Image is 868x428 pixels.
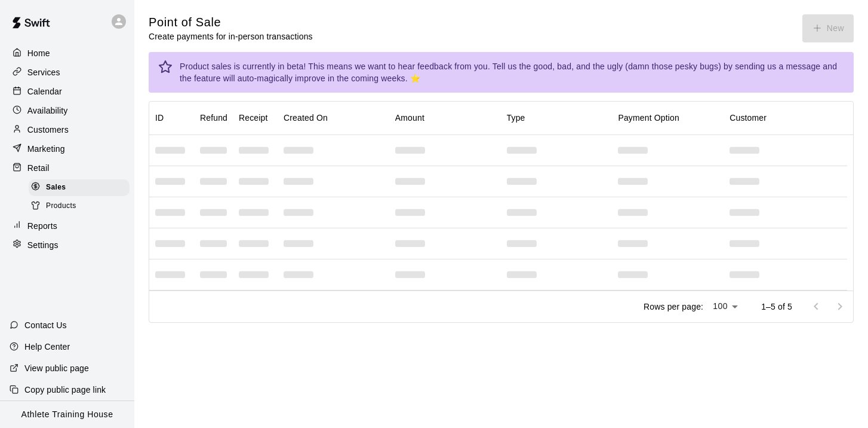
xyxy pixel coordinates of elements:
p: Customers [27,124,69,136]
div: Refund [200,101,227,134]
div: Created On [284,101,328,134]
div: ID [155,101,164,134]
a: Products [29,197,134,215]
p: Services [27,66,60,78]
p: 1–5 of 5 [761,301,792,313]
div: ID [149,101,194,134]
div: Type [501,101,612,134]
a: Availability [10,102,125,120]
p: Create payments for in-person transactions [149,30,313,42]
span: Sales [46,182,66,194]
p: Home [27,47,50,59]
div: Products [29,198,130,215]
span: Products [46,200,76,212]
a: Services [10,63,125,81]
div: Product sales is currently in beta! This means we want to hear feedback from you. Tell us the goo... [180,56,844,89]
div: Refund [194,101,233,134]
p: View public page [24,362,89,374]
div: Customer [724,101,835,134]
div: Customer [730,101,767,134]
p: Help Center [24,341,70,353]
a: Retail [10,159,125,177]
div: 100 [708,298,742,315]
a: Reports [10,217,125,235]
p: Calendar [27,85,62,97]
div: Payment Option [618,101,679,134]
div: Sales [29,179,130,196]
div: Receipt [239,101,268,134]
p: Contact Us [24,319,67,331]
p: Rows per page: [644,301,703,313]
p: Marketing [27,143,65,155]
div: Receipt [233,101,278,134]
div: Created On [278,101,389,134]
a: Marketing [10,140,125,158]
p: Availability [27,105,68,117]
p: Settings [27,239,59,251]
div: Payment Option [612,101,724,134]
div: Amount [389,101,501,134]
h5: Point of Sale [149,14,313,30]
a: Settings [10,236,125,254]
div: Amount [395,101,424,134]
a: sending us a message [735,62,820,71]
a: Customers [10,121,125,139]
p: Athlete Training House [21,408,113,421]
div: Type [507,101,525,134]
a: Calendar [10,82,125,100]
p: Reports [27,220,57,232]
a: Home [10,44,125,62]
p: Copy public page link [24,384,106,396]
a: Sales [29,178,134,197]
p: Retail [27,162,50,174]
